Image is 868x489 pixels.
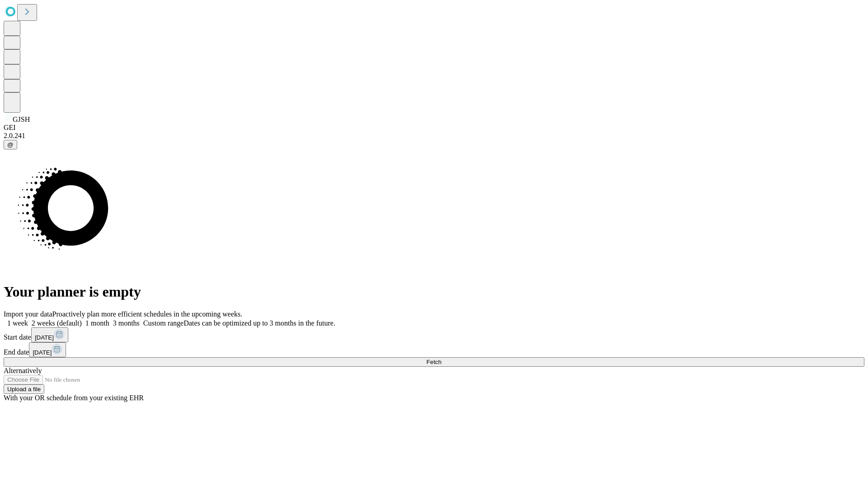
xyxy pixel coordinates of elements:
button: [DATE] [29,342,66,357]
span: With your OR schedule from your existing EHR [4,394,144,402]
button: Fetch [4,357,864,367]
div: 2.0.241 [4,132,864,140]
span: 1 week [7,319,28,327]
span: Fetch [426,359,441,365]
span: @ [7,141,14,148]
div: End date [4,342,864,357]
span: Alternatively [4,367,42,374]
span: 2 weeks (default) [32,319,82,327]
span: 1 month [85,319,109,327]
h1: Your planner is empty [4,283,864,300]
span: 3 months [113,319,140,327]
div: Start date [4,327,864,342]
span: Proactively plan more efficient schedules in the upcoming weeks. [52,310,242,318]
span: GJSH [13,115,30,123]
button: Upload a file [4,384,44,394]
span: Dates can be optimized up to 3 months in the future. [184,319,335,327]
button: [DATE] [31,327,68,342]
span: Import your data [4,310,52,318]
span: [DATE] [33,349,52,356]
div: GEI [4,124,864,132]
span: [DATE] [35,334,54,341]
button: @ [4,140,17,149]
span: Custom range [143,319,184,327]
